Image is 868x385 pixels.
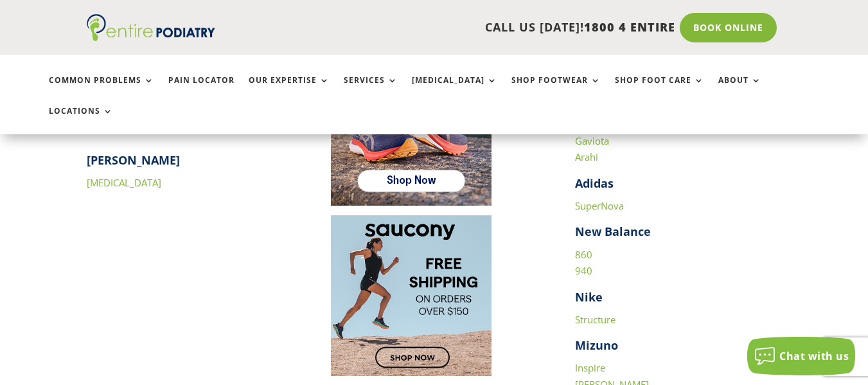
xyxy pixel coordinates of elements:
a: 940 [575,264,592,277]
a: Inspire [575,361,605,374]
strong: Nike [575,289,603,305]
a: 860 [575,248,592,261]
span: 1800 4 ENTIRE [584,19,675,35]
span: Chat with us [779,349,849,363]
a: Book Online [680,13,777,42]
a: Entire Podiatry [87,31,215,44]
a: SuperNova [575,199,624,212]
strong: Mizuno [575,337,618,353]
a: Locations [49,107,113,134]
a: Services [344,76,398,103]
a: [MEDICAL_DATA] [412,76,497,103]
strong: New Balance [575,224,651,239]
img: logo (1) [87,14,215,41]
strong: Adidas [575,175,614,191]
strong: [PERSON_NAME] [87,152,180,168]
a: Shop Foot Care [615,76,704,103]
a: [MEDICAL_DATA] [87,176,161,189]
a: Common Problems [49,76,154,103]
a: Gaviota [575,134,609,147]
a: Pain Locator [168,76,235,103]
a: About [718,76,761,103]
a: Arahi [575,150,598,163]
a: Our Expertise [249,76,330,103]
p: CALL US [DATE]! [245,19,675,36]
a: Shop Footwear [511,76,601,103]
button: Chat with us [747,337,855,375]
a: Structure [575,313,616,326]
